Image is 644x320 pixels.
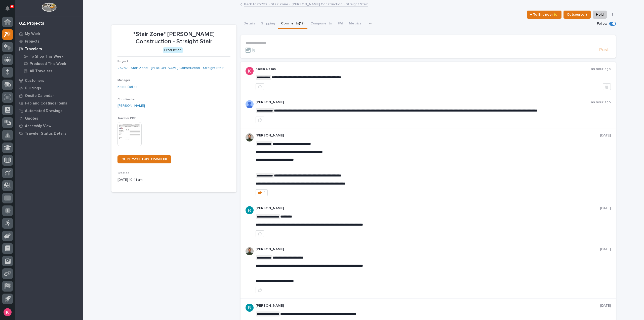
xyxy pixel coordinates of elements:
[246,67,254,75] img: ACg8ocJFQJZtOpq0mXhEl6L5cbQXDkmdPAf0fdoBPnlMfqfX=s96-c
[15,122,83,130] a: Assembly View
[246,100,254,108] img: AOh14GjpcA6ydKGAvwfezp8OhN30Q3_1BHk5lQOeczEvCIoEuGETHm2tT-JUDAHyqffuBe4ae2BInEDZwLlH3tcCd_oYlV_i4...
[346,19,364,29] button: Metrics
[307,19,335,29] button: Components
[25,47,42,51] p: Travelers
[246,206,254,214] img: ACg8ocLIQ8uTLu8xwXPI_zF_j4cWilWA_If5Zu0E3tOGGkFk=s96-c
[25,109,62,113] p: Automated Drawings
[240,19,258,29] button: Details
[264,191,265,194] div: 1
[30,54,63,59] p: To Shop This Week
[256,189,268,196] button: 1
[335,19,346,29] button: FAI
[42,3,56,12] img: Workspace Logo
[25,131,66,136] p: Traveler Status Details
[600,304,611,308] p: [DATE]
[591,67,611,71] p: an hour ago
[122,158,167,161] span: DUPLICATE THIS TRAVELER
[15,99,83,107] a: Fab and Coatings Items
[246,133,254,141] img: AATXAJw4slNr5ea0WduZQVIpKGhdapBAGQ9xVsOeEvl5=s96-c
[246,304,254,312] img: ACg8ocLIQ8uTLu8xwXPI_zF_j4cWilWA_If5Zu0E3tOGGkFk=s96-c
[2,3,13,14] button: Notifications
[15,130,83,137] a: Traveler Status Details
[15,30,83,38] a: My Work
[117,117,136,120] span: Traveler PDF
[593,11,607,19] button: Hold
[600,133,611,138] p: [DATE]
[256,83,264,90] button: like this post
[256,133,600,138] p: [PERSON_NAME]
[25,39,39,44] p: Projects
[15,45,83,53] a: Travelers
[246,247,254,255] img: AATXAJw4slNr5ea0WduZQVIpKGhdapBAGQ9xVsOeEvl5=s96-c
[600,247,611,252] p: [DATE]
[19,67,83,75] a: All Travelers
[19,21,44,26] div: 02. Projects
[25,116,38,121] p: Quotes
[15,38,83,45] a: Projects
[278,19,307,29] button: Comments (12)
[25,32,40,36] p: My Work
[256,117,264,123] button: like this post
[15,84,83,92] a: Buildings
[597,47,611,53] button: Post
[117,98,135,101] span: Coordinator
[530,12,558,18] span: ← To Engineer 📐
[25,124,51,128] p: Assembly View
[15,107,83,115] a: Automated Drawings
[25,86,41,91] p: Buildings
[30,69,52,74] p: All Travelers
[256,230,264,237] button: like this post
[19,53,83,60] a: To Shop This Week
[256,247,600,252] p: [PERSON_NAME]
[256,287,264,293] button: like this post
[117,177,230,183] p: [DATE] 10:41 am
[25,101,67,106] p: Fab and Coatings Items
[599,47,609,53] span: Post
[117,155,171,163] a: DUPLICATE THIS TRAVELER
[256,304,600,308] p: [PERSON_NAME]
[567,12,587,18] span: Outsource ↑
[527,11,561,19] button: ← To Engineer 📐
[600,206,611,210] p: [DATE]
[2,307,13,317] button: users-avatar
[117,31,230,45] p: *Stair Zone* [PERSON_NAME] Construction - Straight Stair
[256,206,600,210] p: [PERSON_NAME]
[117,60,128,63] span: Project
[258,19,278,29] button: Shipping
[25,94,54,98] p: Onsite Calendar
[244,1,368,7] a: Back to26737 - Stair Zone - [PERSON_NAME] Construction - Straight Stair
[11,5,13,8] p: 6
[15,77,83,84] a: Customers
[30,62,66,66] p: Produced This Week
[117,84,137,90] a: Kaleb Dallas
[117,103,145,109] a: [PERSON_NAME]
[596,12,603,18] span: Hold
[256,100,591,104] p: [PERSON_NAME]
[19,60,83,67] a: Produced This Week
[563,11,591,19] button: Outsource ↑
[256,67,591,71] p: Kaleb Dallas
[15,92,83,99] a: Onsite Calendar
[6,6,13,14] div: Notifications6
[597,22,607,26] p: Follow
[603,83,611,90] button: Delete post
[117,172,129,175] span: Created
[163,47,183,53] div: Production
[117,79,130,82] span: Manager
[15,115,83,122] a: Quotes
[591,100,611,104] p: an hour ago
[117,65,224,71] a: 26737 - Stair Zone - [PERSON_NAME] Construction - Straight Stair
[25,79,44,83] p: Customers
